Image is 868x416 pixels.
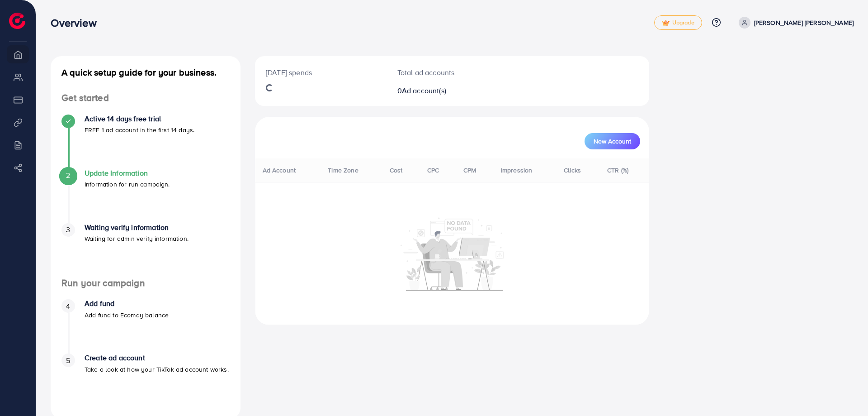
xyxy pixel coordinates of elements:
p: Take a look at how your TikTok ad account works. [85,364,229,375]
h4: Run your campaign [51,277,241,289]
span: 2 [66,170,70,181]
h4: Add fund [85,299,169,308]
span: New Account [594,138,631,144]
h4: Create ad account [85,354,229,362]
span: 3 [66,225,70,235]
h4: Active 14 days free trial [85,115,194,123]
span: 5 [66,355,70,366]
a: [PERSON_NAME] [PERSON_NAME] [735,17,854,29]
li: Update Information [51,169,241,223]
li: Create ad account [51,354,241,408]
h4: A quick setup guide for your business. [51,67,241,78]
p: Add fund to Ecomdy balance [85,310,169,320]
span: 4 [66,301,70,311]
p: [PERSON_NAME] [PERSON_NAME] [754,17,854,28]
p: Information for run campaign. [85,179,170,190]
p: Waiting for admin verify information. [85,233,189,244]
p: Total ad accounts [397,67,474,78]
h4: Update Information [85,169,170,177]
p: [DATE] spends [266,67,376,78]
img: logo [9,13,25,29]
span: Ad account(s) [402,86,446,96]
li: Active 14 days free trial [51,115,241,169]
h2: 0 [397,86,474,95]
span: Upgrade [662,19,694,26]
h3: Overview [51,16,104,29]
a: tickUpgrade [654,15,702,30]
li: Add fund [51,299,241,354]
h4: Waiting verify information [85,223,189,232]
p: FREE 1 ad account in the first 14 days. [85,124,194,135]
h4: Get started [51,92,241,104]
button: New Account [585,133,640,149]
li: Waiting verify information [51,223,241,277]
img: tick [662,20,670,26]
